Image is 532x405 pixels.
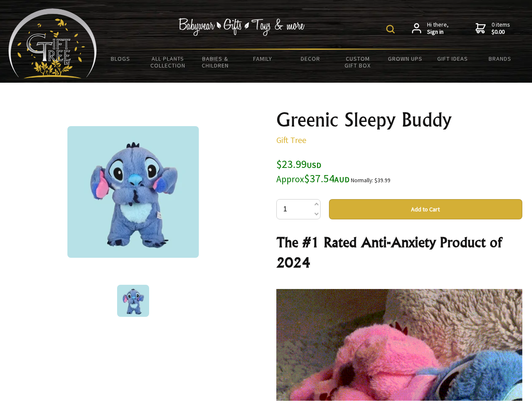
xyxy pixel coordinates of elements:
[117,285,149,317] img: Greenic Sleepy Buddy
[276,173,304,185] small: Approx
[239,50,287,67] a: Family
[429,50,476,67] a: Gift Ideas
[276,110,522,130] h1: Greenic Sleepy Buddy
[307,160,321,170] span: USD
[276,135,306,145] a: Gift Tree
[386,25,395,33] img: product search
[179,18,305,36] img: Babywear - Gifts - Toys & more
[276,234,502,271] strong: The #1 Rated Anti-Anxiety Product of 2024
[427,28,449,36] strong: Sign in
[97,50,144,67] a: BLOGS
[492,21,510,36] span: 0 items
[427,21,449,36] span: Hi there,
[351,177,390,184] small: Normally: $39.99
[412,21,449,36] a: Hi there,Sign in
[67,126,199,258] img: Greenic Sleepy Buddy
[476,50,524,67] a: Brands
[286,50,334,67] a: Decor
[334,50,382,74] a: Custom Gift Box
[8,8,97,78] img: Babyware - Gifts - Toys and more...
[144,50,192,74] a: All Plants Collection
[276,157,350,185] span: $23.99 $37.54
[329,199,522,219] button: Add to Cart
[476,21,510,36] a: 0 items$0.00
[492,28,510,36] strong: $0.00
[381,50,429,67] a: Grown Ups
[334,175,350,184] span: AUD
[192,50,239,74] a: Babies & Children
